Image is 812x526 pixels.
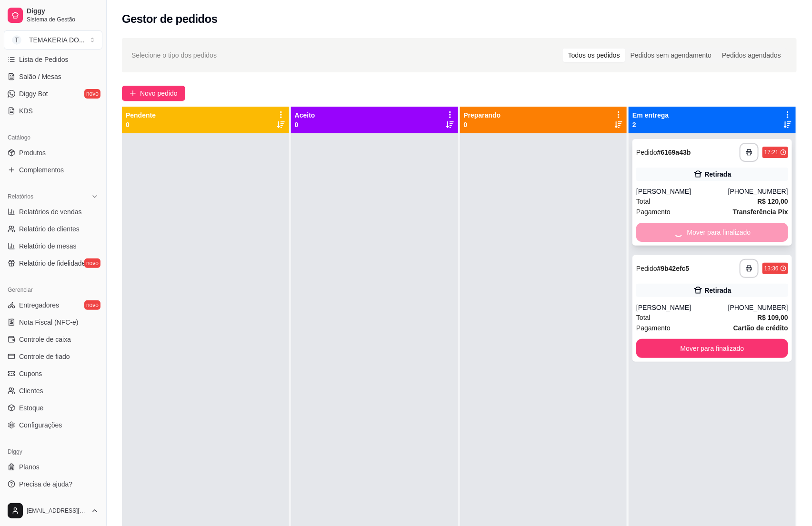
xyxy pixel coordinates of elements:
[29,35,85,45] div: TEMAKERIA DO ...
[636,339,788,358] button: Mover para finalizado
[636,303,728,312] div: [PERSON_NAME]
[733,208,788,216] strong: Transferência Pix
[728,187,788,196] div: [PHONE_NUMBER]
[4,238,102,254] a: Relatório de mesas
[4,315,102,330] a: Nota Fiscal (NFC-e)
[295,110,315,120] p: Aceito
[131,50,217,60] span: Selecione o tipo dos pedidos
[764,265,779,272] div: 13:36
[4,400,102,416] a: Estoque
[122,11,218,27] h2: Gestor de pedidos
[19,300,59,310] span: Entregadores
[4,221,102,237] a: Relatório de clientes
[728,303,788,312] div: [PHONE_NUMBER]
[636,323,671,333] span: Pagamento
[4,417,102,433] a: Configurações
[19,89,48,99] span: Diggy Bot
[19,462,40,472] span: Planos
[625,49,717,62] div: Pedidos sem agendamento
[4,145,102,160] a: Produtos
[126,110,156,120] p: Pendente
[8,193,33,200] span: Relatórios
[27,507,87,515] span: [EMAIL_ADDRESS][DOMAIN_NAME]
[4,282,102,298] div: Gerenciar
[19,148,46,158] span: Produtos
[4,499,102,522] button: [EMAIL_ADDRESS][DOMAIN_NAME]
[19,207,82,217] span: Relatórios de vendas
[19,352,70,361] span: Controle de fiado
[19,55,69,64] span: Lista de Pedidos
[636,312,651,323] span: Total
[122,86,185,101] button: Novo pedido
[4,86,102,101] a: Diggy Botnovo
[636,187,728,196] div: [PERSON_NAME]
[4,298,102,313] a: Entregadoresnovo
[4,162,102,178] a: Complementos
[19,106,33,116] span: KDS
[4,366,102,381] a: Cupons
[757,198,788,205] strong: R$ 120,00
[19,386,43,396] span: Clientes
[19,369,42,378] span: Cupons
[4,256,102,271] a: Relatório de fidelidadenovo
[657,265,690,272] strong: # 9b42efc5
[4,459,102,475] a: Planos
[636,207,671,217] span: Pagamento
[19,479,72,489] span: Precisa de ajuda?
[757,314,788,321] strong: R$ 109,00
[19,258,85,268] span: Relatório de fidelidade
[636,265,657,272] span: Pedido
[295,120,315,129] p: 0
[19,241,77,251] span: Relatório de mesas
[4,204,102,219] a: Relatórios de vendas
[19,165,64,175] span: Complementos
[27,16,99,23] span: Sistema de Gestão
[563,49,625,62] div: Todos os pedidos
[464,120,501,129] p: 0
[19,72,61,81] span: Salão / Mesas
[636,196,651,207] span: Total
[4,103,102,119] a: KDS
[4,383,102,398] a: Clientes
[140,88,178,99] span: Novo pedido
[733,324,788,332] strong: Cartão de crédito
[636,149,657,156] span: Pedido
[464,110,501,120] p: Preparando
[27,7,99,16] span: Diggy
[4,130,102,145] div: Catálogo
[717,49,786,62] div: Pedidos agendados
[19,335,71,344] span: Controle de caixa
[130,90,136,97] span: plus
[632,120,669,129] p: 2
[126,120,156,129] p: 0
[764,149,779,156] div: 17:21
[4,69,102,84] a: Salão / Mesas
[19,318,78,327] span: Nota Fiscal (NFC-e)
[705,169,732,179] div: Retirada
[4,476,102,492] a: Precisa de ajuda?
[12,35,21,45] span: T
[705,286,732,295] div: Retirada
[4,4,102,27] a: DiggySistema de Gestão
[4,52,102,67] a: Lista de Pedidos
[632,110,669,120] p: Em entrega
[4,349,102,364] a: Controle de fiado
[657,149,691,156] strong: # 6169a43b
[19,403,43,413] span: Estoque
[19,420,62,430] span: Configurações
[4,444,102,459] div: Diggy
[4,30,102,50] button: Select a team
[4,332,102,347] a: Controle de caixa
[19,224,80,234] span: Relatório de clientes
